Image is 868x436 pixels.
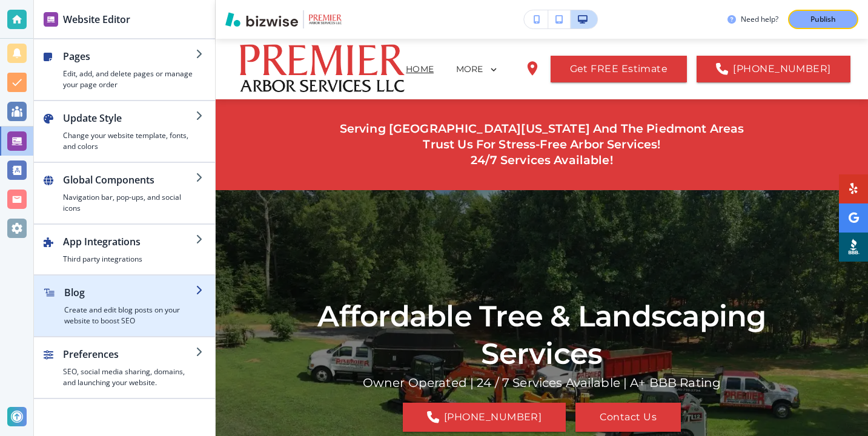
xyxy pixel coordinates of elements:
[63,192,196,214] h4: Navigation bar, pop-ups, and social icons
[403,403,566,432] a: [PHONE_NUMBER]
[575,403,681,432] button: Contact Us
[64,285,196,300] h2: Blog
[456,65,483,74] p: MORE
[741,14,778,25] h3: Need help?
[406,63,434,76] p: HOME
[551,56,687,82] button: Get FREE Estimate
[63,111,196,125] h2: Update Style
[34,101,215,162] button: Update StyleChange your website template, fonts, and colors
[63,254,196,265] h4: Third party integrations
[471,153,613,167] strong: 24/7 Services Available!
[34,225,215,274] button: App IntegrationsThird party integrations
[63,347,196,362] h2: Preferences
[225,12,298,27] img: Bizwise Logo
[423,137,660,151] strong: Trust Us For Stress-Free Arbor Services!
[63,12,130,27] h2: Website Editor
[309,15,342,24] img: Your Logo
[34,337,215,398] button: PreferencesSEO, social media sharing, domains, and launching your website.
[63,234,196,249] h2: App Integrations
[34,163,215,223] button: Global ComponentsNavigation bar, pop-ups, and social icons
[270,297,815,373] h1: Affordable Tree & Landscaping Services
[839,174,868,203] a: Social media link to yelp account
[810,14,836,25] p: Publish
[63,49,196,64] h2: Pages
[697,56,850,82] a: [PHONE_NUMBER]
[63,173,196,187] h2: Global Components
[63,130,196,152] h4: Change your website template, fonts, and colors
[34,276,215,336] button: BlogCreate and edit blog posts on your website to boost SEO
[63,68,196,90] h4: Edit, add, and delete pages or manage your page order
[839,203,868,233] a: Social media link to google account
[44,12,58,27] img: editor icon
[363,375,721,391] h6: Owner Operated | 24 / 7 Services Available | A+ BBB Rating
[340,121,744,136] strong: Serving [GEOGRAPHIC_DATA][US_STATE] And The Piedmont Areas
[240,44,405,93] img: Premier Arbor Services LLC
[63,366,196,388] h4: SEO, social media sharing, domains, and launching your website.
[788,10,858,29] button: Publish
[456,59,514,78] div: MORE
[64,305,196,326] h4: Create and edit blog posts on your website to boost SEO
[34,39,215,100] button: PagesEdit, add, and delete pages or manage your page order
